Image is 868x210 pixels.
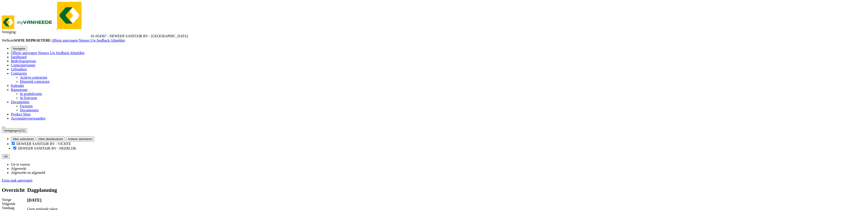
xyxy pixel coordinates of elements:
[11,162,866,167] li: Uit te voeren
[11,84,24,87] a: Kalender
[79,38,91,42] a: Nieuws
[11,100,29,104] a: Documenten
[2,15,56,29] img: myVanheede
[38,51,50,55] a: Nieuws
[51,38,79,42] a: Offerte aanvragen
[11,116,45,120] a: Acceptatievoorwaarden
[27,187,58,193] h2: Dagplanning
[38,51,49,55] span: Nieuws
[51,38,78,42] span: Offerte aanvragen
[11,67,27,71] a: Gebruikers
[11,51,38,55] a: Offerte aanvragen
[79,38,90,42] span: Nieuws
[2,202,15,206] span: Volgende
[91,34,188,38] span: 01-054367 - DEWEER SANITAIR BV - VICHTE
[2,187,27,193] h2: Overzicht
[19,129,25,132] count: (2/2)
[20,104,33,108] a: Facturen
[16,142,71,146] label: DEWEER SANITAIR BV - VICHTE
[70,51,84,55] a: Afmelden
[37,137,65,141] button: Alles deselecteren
[2,206,27,210] div: Vandaag
[57,2,82,29] img: myVanheede
[11,112,31,116] a: Product Shop
[2,38,51,42] span: Welkom
[20,96,37,100] a: In lijstvorm
[2,198,11,202] span: Vorige
[2,128,27,133] button: Vestigingen(2/2)
[11,55,27,59] a: Dashboard
[11,88,28,92] a: Rapportage
[2,30,17,34] span: Vestiging:
[11,71,27,75] a: Contracten
[11,51,37,55] span: Offerte aanvragen
[14,38,51,42] strong: SOFIE DEPRAETERE
[50,51,69,55] span: Uw feedback
[2,154,10,159] button: OK
[2,178,32,182] a: Extra taak aanvragen
[20,108,39,112] a: Documenten
[20,75,47,79] a: Actieve contracten
[4,129,25,132] span: Vestigingen
[11,171,866,175] li: Afgewerkt en afgemeld
[91,38,111,42] a: Uw feedback
[91,38,110,42] span: Uw feedback
[11,46,27,51] button: Navigatie
[18,146,76,150] label: DEWEER SANITAIR BV - DEERLIJK
[11,167,866,171] li: Afgewerkt
[13,47,25,50] span: Navigatie
[11,63,35,67] a: Contactpersonen
[11,137,36,141] button: Alles selecteren
[27,198,58,203] h3: [DATE]
[20,80,49,83] a: Historiek contracten
[20,92,42,96] a: In grafiekvorm
[111,38,125,42] a: Afmelden
[11,59,36,63] a: Bedrijfsgegevens
[66,137,94,141] button: Actieve selecteren
[50,51,70,55] a: Uw feedback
